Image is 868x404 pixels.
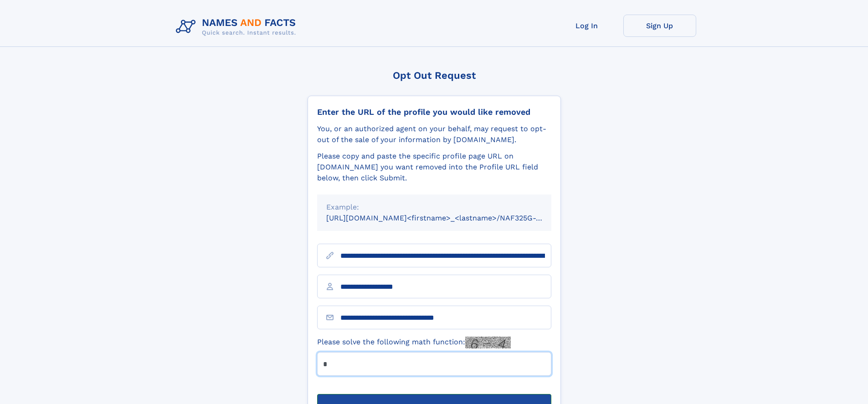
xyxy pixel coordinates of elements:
[317,123,551,145] div: You, or an authorized agent on your behalf, may request to opt-out of the sale of your informatio...
[317,337,511,348] label: Please solve the following math function:
[550,15,623,37] a: Log In
[623,15,696,37] a: Sign Up
[317,151,551,184] div: Please copy and paste the specific profile page URL on [DOMAIN_NAME] you want removed into the Pr...
[172,15,303,39] img: Logo Names and Facts
[317,107,551,117] div: Enter the URL of the profile you would like removed
[308,70,561,81] div: Opt Out Request
[326,214,569,222] small: [URL][DOMAIN_NAME]<firstname>_<lastname>/NAF325G-xxxxxxxx
[326,202,542,213] div: Example:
